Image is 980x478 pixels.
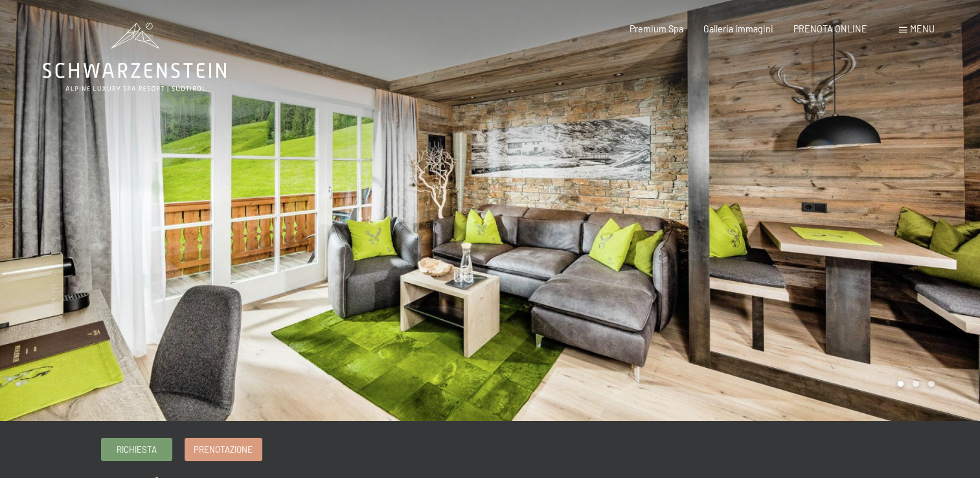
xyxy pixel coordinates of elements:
[117,444,157,455] span: Richiesta
[185,438,261,460] a: Prenotazione
[793,23,867,34] a: PRENOTA ONLINE
[194,444,253,455] span: Prenotazione
[630,23,683,34] a: Premium Spa
[102,438,172,460] a: Richiesta
[910,23,935,34] span: Menu
[703,23,773,34] a: Galleria immagini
